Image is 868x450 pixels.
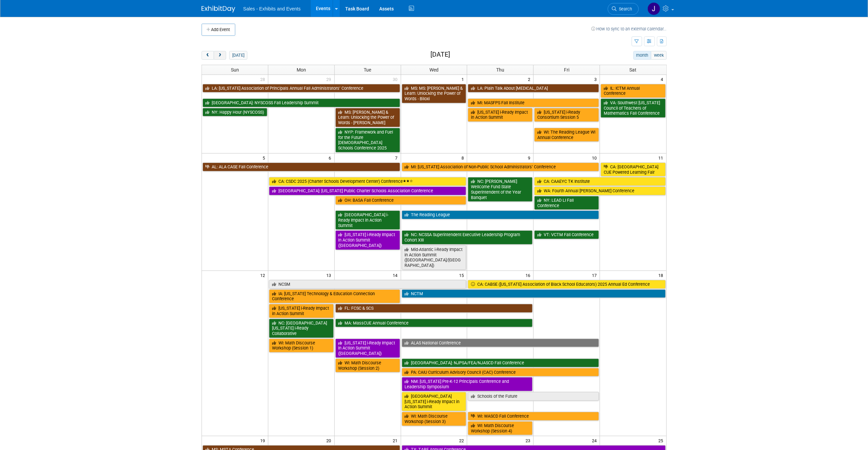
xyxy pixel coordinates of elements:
span: 25 [658,436,666,445]
a: MS: [PERSON_NAME] & Learn: Unlocking the Power of Words - [PERSON_NAME] [335,108,400,127]
span: 17 [591,271,600,279]
span: 2 [527,75,533,83]
span: 9 [527,153,533,162]
a: CA: [GEOGRAPHIC_DATA] CUE Powered Learning Fair [601,163,665,176]
a: MS: MS: [PERSON_NAME] & Learn: Unlocking the Power of Words - Biloxi [402,84,467,103]
span: Mon [297,67,306,73]
a: NC: NCSSA Superintendent Executive Leadership Program Cohort XIII [402,230,533,244]
span: 20 [326,436,334,445]
span: 28 [260,75,268,83]
span: 16 [525,271,533,279]
a: NY: Happy Hour (NYSCOSS) [203,108,267,117]
button: Add Event [202,24,235,36]
span: 1 [461,75,467,83]
a: [US_STATE] i-Ready Consortium Session 5 [534,108,599,122]
span: 14 [392,271,401,279]
img: Joe Quinn [648,2,660,15]
a: LA: [US_STATE] Association of Principals Annual Fall Administrators’ Conference [203,84,400,93]
a: WI: The Reading League WI Annual Conference [534,128,599,142]
button: month [633,51,651,60]
span: Sales - Exhibits and Events [243,6,301,11]
a: FL: FCSC & SCS [335,304,533,313]
a: How to sync to an external calendar... [592,26,667,31]
a: WI: WASCD Fall Conference [468,412,599,421]
a: NYP: Framework and Fuel for the Future [DEMOGRAPHIC_DATA] Schools Conference 2025 [335,128,400,152]
span: Search [617,6,632,11]
button: [DATE] [229,51,247,60]
span: 21 [392,436,401,445]
span: Thu [496,67,504,73]
span: 18 [658,271,666,279]
span: 30 [392,75,401,83]
a: [GEOGRAPHIC_DATA][US_STATE] i-Ready Impact in Action Summit [402,392,467,411]
a: MA: MassCUE Annual Conference [335,319,533,328]
span: 11 [658,153,666,162]
a: CA: CAAEYC TK Institute [534,177,665,186]
button: next [214,51,226,60]
span: 23 [525,436,533,445]
button: prev [202,51,214,60]
a: IL: ICTM Annual Conference [601,84,665,98]
span: 8 [461,153,467,162]
span: 7 [395,153,401,162]
a: NC: [GEOGRAPHIC_DATA][US_STATE] i-Ready Collaborative [269,319,334,338]
h2: [DATE] [430,51,450,58]
span: Sat [630,67,637,73]
a: NY: LEAD LI Fall Conference [534,196,599,210]
a: Schools of the Future [468,392,599,401]
a: NC: [PERSON_NAME] Wellcome Fund State Superintendent of the Year Banquet [468,177,533,202]
a: [US_STATE] i-Ready Impact in Action Summit [269,304,334,318]
a: VA: Southwest [US_STATE] Council of Teachers of Mathematics Fall Conference [601,99,665,118]
a: LA: Plain Talk About [MEDICAL_DATA] [468,84,599,93]
a: ALAS National Conference [402,339,599,347]
a: WA: Fourth Annual [PERSON_NAME] Conference [534,187,665,195]
a: Mid-Atlantic i-Ready Impact in Action Summit ([GEOGRAPHIC_DATA]/[GEOGRAPHIC_DATA]) [402,245,467,270]
a: VT: VCTM Fall Conference [534,230,599,239]
a: The Reading League [402,210,599,219]
span: 13 [326,271,334,279]
span: 24 [591,436,600,445]
span: 3 [594,75,600,83]
a: [US_STATE] i-Ready Impact in Action Summit [468,108,533,122]
a: [GEOGRAPHIC_DATA] i-Ready Impact in Action Summit [335,210,400,230]
a: [US_STATE] i-Ready Impact in Action Summit ([GEOGRAPHIC_DATA]) [335,339,400,358]
span: 19 [260,436,268,445]
span: Tue [364,67,371,73]
a: WI: Math Discourse Workshop (Session 4) [468,421,533,435]
a: [GEOGRAPHIC_DATA]: NYSCOSS Fall Leadership Summit [203,99,400,107]
span: 29 [326,75,334,83]
a: MI: [US_STATE] Association of Non-Public School Administrators’ Conference [402,163,599,171]
a: [GEOGRAPHIC_DATA]: NJPSA/FEA/NJASCD Fall Conference [402,359,599,367]
span: 4 [660,75,666,83]
a: [US_STATE] i-Ready Impact in Action Summit ([GEOGRAPHIC_DATA]) [335,230,400,250]
span: 6 [328,153,334,162]
a: Search [608,3,639,15]
a: PA: CAIU Curriculum Advisory Council (CAC) Conference [402,368,599,377]
span: Wed [429,67,439,73]
a: WI: Math Discourse Workshop (Session 1) [269,339,334,353]
a: MI: MASFPS Fall Institute [468,99,599,107]
a: NM: [US_STATE] Pre-K-12 Principals Conference and Leadership Symposium [402,377,533,391]
a: CA: CSDC 2025 (Charter Schools Development Center) Conference [269,177,467,186]
span: 5 [262,153,268,162]
img: ExhibitDay [202,6,235,12]
span: Fri [564,67,569,73]
a: IA: [US_STATE] Technology & Education Connection Conference [269,289,400,303]
span: 15 [458,271,467,279]
a: NCTM [402,289,666,298]
span: 12 [260,271,268,279]
button: week [651,51,666,60]
a: AL: ALA CASE Fall Conference [203,163,400,171]
a: CA: CABSE ([US_STATE] Association of Black School Educators) 2025 Annual Ed Conference [468,280,665,289]
span: 22 [458,436,467,445]
span: 10 [591,153,600,162]
a: OH: BASA Fall Conference [335,196,467,205]
a: [GEOGRAPHIC_DATA]: [US_STATE] Public Charter Schools Association Conference [269,187,467,195]
span: Sun [231,67,239,73]
a: WI: Math Discourse Workshop (Session 2) [335,359,400,372]
a: WI: Math Discourse Workshop (Session 3) [402,412,467,426]
a: NCSM [269,280,467,289]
